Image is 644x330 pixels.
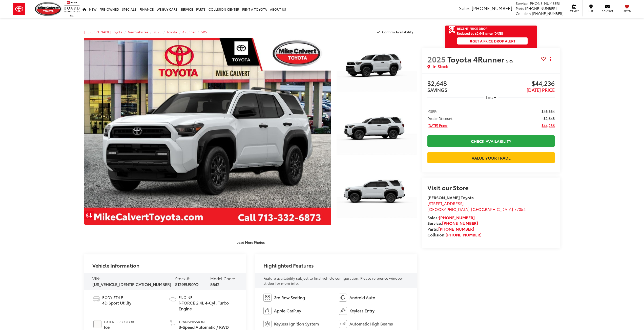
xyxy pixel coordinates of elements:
span: , [427,206,526,212]
span: #FBFAF8 [93,320,101,328]
img: 2025 Toyota 4Runner SR5 [82,37,334,226]
a: Value Your Trade [427,152,555,163]
strong: Service: [427,220,478,226]
span: Service [516,1,528,6]
span: [STREET_ADDRESS] [427,200,464,206]
h2: Highlighted Features [263,262,314,268]
span: 4D Sport Utility [102,300,131,306]
img: Android Auto [339,294,347,302]
a: Expand Photo 2 [337,101,417,162]
span: Exterior Color [104,319,134,324]
span: 8-Speed Automatic / RWD [179,324,229,330]
img: 3rd Row Seating [263,294,272,302]
a: Toyota [167,30,177,34]
span: [GEOGRAPHIC_DATA] [427,206,470,212]
span: [GEOGRAPHIC_DATA] [471,206,513,212]
a: Get Price Drop Alert [84,211,94,219]
span: Ice [104,324,134,330]
span: Less [486,95,493,100]
a: New Vehicles [128,30,148,34]
a: [PERSON_NAME] Toyota [84,30,122,34]
a: Expand Photo 3 [337,165,417,225]
span: Map [585,9,596,13]
span: Model Code: [210,275,235,281]
img: Apple CarPlay [263,307,272,315]
span: [DATE] PRICE [527,86,555,93]
strong: Collision: [427,232,482,237]
img: Keyless Ignition System [263,320,272,328]
span: [PHONE_NUMBER] [472,5,512,11]
img: Mike Calvert Toyota [35,2,62,16]
span: $44,236 [542,123,555,128]
span: Stock #: [175,275,191,281]
img: 2025 Toyota 4Runner SR5 [336,37,418,99]
a: 4Runner [182,30,196,34]
img: Automatic High Beams [339,320,347,328]
span: dropdown dots [550,57,551,61]
a: [PHONE_NUMBER] [442,220,478,226]
span: Recent Price Drop! [457,26,488,31]
span: Get a Price Drop Alert [469,38,515,43]
a: Get Price Drop Alert Recent Price Drop! [445,26,537,32]
span: Dealer Discount [427,116,452,121]
button: Load More Photos [233,238,268,247]
span: VIN: [92,275,100,281]
strong: Parts: [427,226,474,232]
span: 77054 [514,206,526,212]
span: Service [569,9,580,13]
a: Expand Photo 1 [337,38,417,99]
h2: Visit our Store [427,184,555,191]
span: Transmission [179,319,229,324]
span: Saved [621,9,633,13]
button: Actions [546,55,555,63]
a: 2025 [153,30,161,34]
span: [PHONE_NUMBER] [529,1,560,6]
span: Apple CarPlay [274,308,301,314]
span: S129EU90*O [175,281,199,287]
span: Engine [179,295,238,300]
span: [PHONE_NUMBER] [525,6,557,11]
span: 2025 [427,54,446,64]
span: 8642 [210,281,219,287]
span: Sales [459,5,470,11]
span: $44,236 [491,80,555,87]
button: Confirm Availability [374,28,417,36]
span: [PHONE_NUMBER] [532,11,564,16]
span: SR5 [506,58,513,63]
img: Keyless Entry [339,307,347,315]
span: Confirm Availability [382,30,413,34]
span: Reduced by $2,648 since [DATE] [457,32,528,35]
span: Keyless Entry [349,308,375,314]
span: Collision [516,11,531,16]
span: -$2,648 [542,116,555,121]
span: Toyota 4Runner [447,54,506,64]
span: SAVINGS [427,86,447,93]
span: Parts [516,6,524,11]
a: Check Availability [427,135,555,147]
a: [PHONE_NUMBER] [439,214,475,220]
a: [STREET_ADDRESS] [GEOGRAPHIC_DATA],[GEOGRAPHIC_DATA] 77054 [427,200,526,212]
img: 2025 Toyota 4Runner SR5 [336,164,418,226]
strong: [PERSON_NAME] Toyota [427,194,474,200]
span: [DATE] Price: [427,123,448,128]
span: Feature availability subject to final vehicle configuration. Please reference window sticker for ... [263,276,403,286]
img: 2025 Toyota 4Runner SR5 [336,101,418,162]
span: Android Auto [349,295,375,300]
span: In Stock [433,63,448,69]
a: Expand Photo 0 [84,38,331,225]
span: Contact [602,9,613,13]
span: 3rd Row Seating [274,295,305,300]
span: i-FORCE 2.4L 4-Cyl. Turbo Engine [179,300,238,312]
a: SR5 [201,30,207,34]
span: $46,884 [542,109,555,114]
span: [US_VEHICLE_IDENTIFICATION_NUMBER] [92,281,171,287]
h2: Vehicle Information [92,262,139,268]
span: $2,648 [427,80,491,87]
